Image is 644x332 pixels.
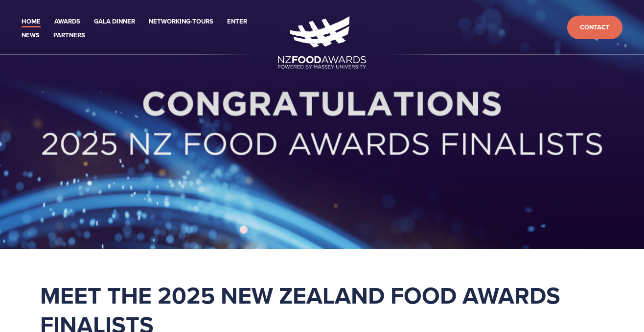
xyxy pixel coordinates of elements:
a: Contact [567,16,622,40]
a: News [22,30,40,41]
a: Enter [227,16,247,27]
a: Networking-Tours [149,16,213,27]
a: Home [22,16,41,27]
a: Partners [53,30,85,41]
a: Awards [54,16,80,27]
a: Gala Dinner [94,16,135,27]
